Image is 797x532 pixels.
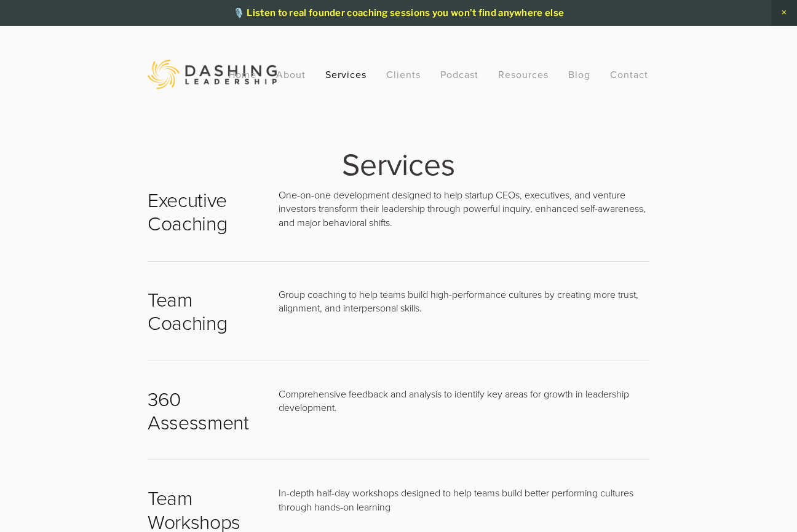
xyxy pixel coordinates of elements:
[148,288,258,335] h2: Team Coaching
[148,188,258,235] h2: Executive Coaching
[386,63,421,85] a: Clients
[279,188,650,229] p: One-on-one development designed to help startup CEOs, executives, and venture investors transform...
[279,387,650,415] p: Comprehensive feedback and analysis to identify key areas for growth in leadership development.
[279,288,650,315] p: Group coaching to help teams build high-performance cultures by creating more trust, alignment, a...
[276,63,306,85] a: About
[325,63,367,85] a: Services
[440,63,478,85] a: Podcast
[148,60,277,89] img: Dashing Leadership
[568,63,590,85] a: Blog
[148,387,258,434] h2: 360 Assessment
[148,150,649,178] h1: Services
[279,486,650,514] p: In-depth half-day workshops designed to help teams build better performing cultures through hands...
[610,63,648,85] a: Contact
[228,63,256,85] a: Home
[498,68,549,81] a: Resources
